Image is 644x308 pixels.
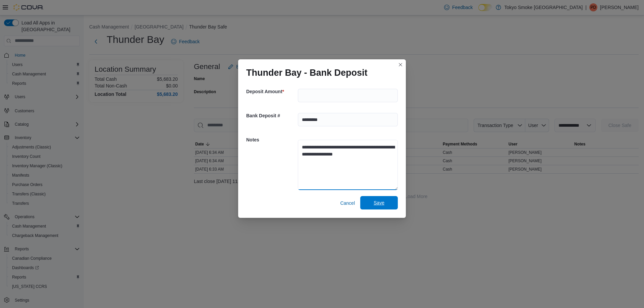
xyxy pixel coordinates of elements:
button: Save [360,196,398,209]
button: Cancel [337,196,358,210]
span: Save [374,199,384,206]
h5: Notes [246,133,297,146]
h1: Thunder Bay - Bank Deposit [246,67,368,78]
h5: Deposit Amount [246,85,297,98]
span: Cancel [340,200,355,206]
button: Closes this modal window [396,61,405,69]
h5: Bank Deposit # [246,109,297,122]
